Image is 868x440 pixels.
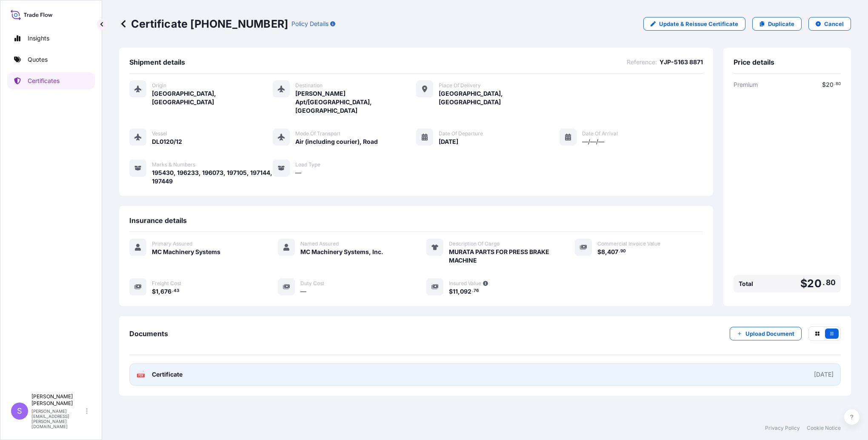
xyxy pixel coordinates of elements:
p: [PERSON_NAME][EMAIL_ADDRESS][PERSON_NAME][DOMAIN_NAME] [31,409,84,429]
span: $ [152,289,156,294]
span: MURATA PARTS FOR PRESS BRAKE MACHINE [449,248,554,265]
span: [PERSON_NAME] Apt/[GEOGRAPHIC_DATA], [GEOGRAPHIC_DATA] [295,89,416,115]
span: — [295,169,301,177]
button: Upload Document [730,327,802,340]
span: $ [597,249,601,255]
span: MC Machinery Systems, Inc. [300,248,383,256]
span: Total [739,280,753,288]
span: , [458,289,460,294]
span: 80 [826,280,836,285]
span: 90 [620,250,626,253]
a: Duplicate [752,17,802,31]
span: Description Of Cargo [449,240,500,247]
span: Date of Departure [439,130,483,137]
span: 407 [607,249,618,255]
span: 11 [453,289,458,294]
span: $ [800,278,807,289]
p: Upload Document [745,329,794,338]
span: , [158,289,160,294]
button: Cancel [808,17,851,31]
span: Duty Cost [300,280,324,287]
span: 43 [174,289,179,292]
span: Insurance details [129,216,187,225]
span: Commercial Invoice Value [597,240,660,247]
span: 676 [160,289,171,294]
a: Certificates [7,72,95,89]
span: . [172,289,173,292]
span: . [619,250,620,253]
span: Price details [734,58,774,66]
a: Privacy Policy [765,425,800,431]
span: 20 [826,82,834,88]
span: MC Machinery Systems [152,248,220,256]
a: Cookie Notice [807,425,841,431]
p: Update & Reissue Certificate [659,20,738,28]
span: [DATE] [439,137,458,146]
span: 20 [807,278,821,289]
text: PDF [138,374,144,377]
div: [DATE] [814,370,834,379]
span: [GEOGRAPHIC_DATA], [GEOGRAPHIC_DATA] [152,89,273,106]
span: $ [449,289,453,294]
span: $ [822,82,826,88]
span: Named Assured [300,240,339,247]
span: Place of Delivery [439,82,481,89]
span: Primary Assured [152,240,192,247]
p: Certificate [PHONE_NUMBER] [119,17,288,31]
span: Freight Cost [152,280,181,287]
a: PDFCertificate[DATE] [129,363,841,386]
span: Date of Arrival [582,130,618,137]
a: Update & Reissue Certificate [643,17,745,31]
span: 195430, 196233, 196073, 197105, 197144, 197449 [152,169,273,186]
span: 1 [156,289,158,294]
span: Destination [295,82,323,89]
span: Certificate [152,370,183,379]
span: 80 [836,83,841,86]
span: Marks & Numbers [152,161,195,168]
span: Mode of Transport [295,130,340,137]
span: [GEOGRAPHIC_DATA], [GEOGRAPHIC_DATA] [439,89,560,106]
p: Quotes [28,55,48,64]
span: 76 [474,289,479,292]
span: 092 [460,289,471,294]
span: 8 [601,249,605,255]
p: Cancel [824,20,844,28]
span: , [605,249,607,255]
p: [PERSON_NAME] [PERSON_NAME] [31,393,84,407]
span: . [822,280,825,285]
a: Insights [7,30,95,47]
span: Reference : [627,58,657,66]
span: — [300,287,306,296]
p: Policy Details [291,20,328,28]
span: . [472,289,473,292]
span: Insured Value [449,280,481,287]
span: Shipment details [129,58,185,66]
span: . [834,83,835,86]
p: Insights [28,34,49,43]
p: Certificates [28,77,60,85]
span: S [17,407,22,415]
span: Air (including courier), Road [295,137,378,146]
span: Origin [152,82,166,89]
a: Quotes [7,51,95,68]
span: Premium [734,80,758,89]
p: Duplicate [768,20,794,28]
span: DL0120/12 [152,137,182,146]
span: Vessel [152,130,167,137]
span: —/—/— [582,137,604,146]
span: YJP-5163 8871 [660,58,703,66]
span: Load Type [295,161,320,168]
span: Documents [129,329,168,338]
